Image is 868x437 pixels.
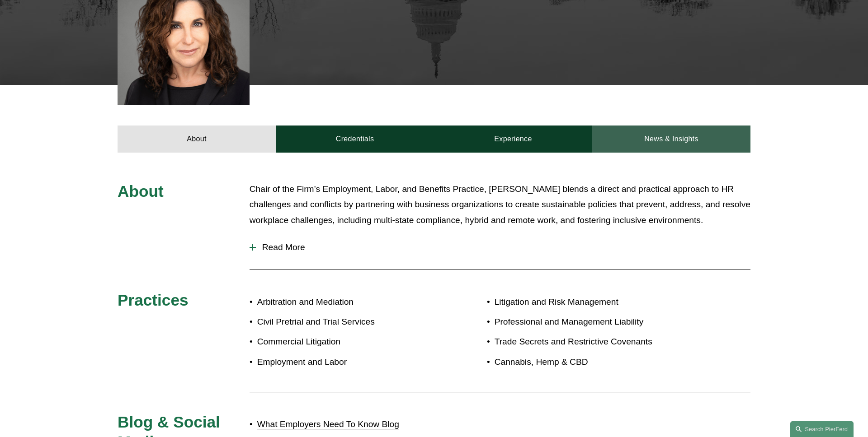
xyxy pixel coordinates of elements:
[434,126,592,153] a: Experience
[495,314,698,330] p: Professional and Management Liability
[250,181,750,228] p: Chair of the Firm’s Employment, Labor, and Benefits Practice, [PERSON_NAME] blends a direct and p...
[790,421,854,437] a: Search this site
[495,294,698,310] p: Litigation and Risk Management
[118,182,164,200] span: About
[257,334,434,350] p: Commercial Litigation
[257,419,399,429] a: What Employers Need To Know Blog
[118,126,276,153] a: About
[257,294,434,310] p: Arbitration and Mediation
[118,291,189,309] span: Practices
[495,334,698,350] p: Trade Secrets and Restrictive Covenants
[250,236,750,259] button: Read More
[257,314,434,330] p: Civil Pretrial and Trial Services
[256,242,750,252] span: Read More
[257,354,434,370] p: Employment and Labor
[276,126,434,153] a: Credentials
[592,126,750,153] a: News & Insights
[495,354,698,370] p: Cannabis, Hemp & CBD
